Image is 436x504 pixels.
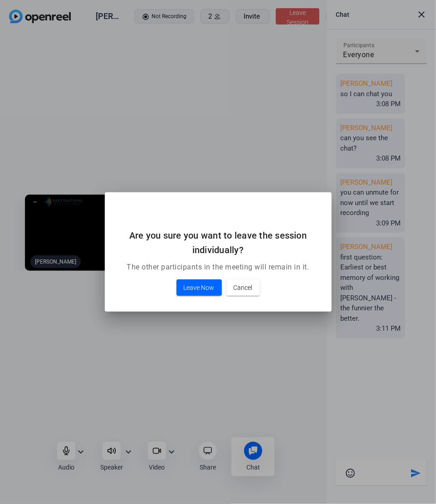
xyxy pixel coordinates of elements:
h2: Are you sure you want to leave the session individually? [116,228,321,257]
span: Cancel [234,282,253,293]
button: Cancel [226,279,260,296]
span: Leave Now [184,282,215,293]
button: Leave Now [176,279,222,296]
p: The other participants in the meeting will remain in it. [116,262,321,273]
